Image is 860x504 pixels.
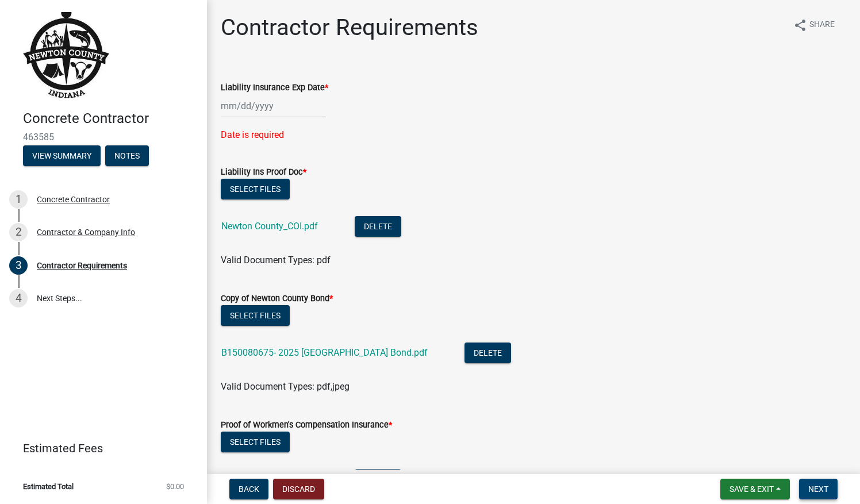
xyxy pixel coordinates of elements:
wm-modal-confirm: Notes [105,152,149,161]
i: share [793,18,807,32]
button: Back [229,479,268,499]
span: Back [239,484,259,494]
button: Delete [355,216,401,237]
button: shareShare [784,14,844,36]
span: Save & Exit [730,484,774,494]
input: mm/dd/yyyy [221,94,326,118]
span: Valid Document Types: pdf,jpeg [221,381,350,392]
div: 4 [9,289,28,307]
span: Next [808,484,828,494]
button: Select files [221,179,290,199]
wm-modal-confirm: Delete Document [355,222,401,233]
button: Discard [273,479,324,499]
button: Next [799,479,838,499]
button: Notes [105,145,149,166]
h1: Contractor Requirements [221,14,478,41]
wm-modal-confirm: Summary [23,152,101,161]
span: Estimated Total [23,483,74,490]
a: Newton County_COI.pdf [221,221,318,232]
label: Liability Insurance Exp Date [221,84,328,92]
span: Valid Document Types: pdf [221,255,331,266]
span: Share [809,18,835,32]
div: Concrete Contractor [37,195,110,203]
label: Copy of Newton County Bond [221,295,333,303]
div: Contractor Requirements [37,261,127,270]
button: Delete [355,469,401,490]
span: $0.00 [166,483,184,490]
h4: Concrete Contractor [23,110,198,127]
label: Proof of Workmen's Compensation Insurance [221,421,392,429]
div: 2 [9,223,28,241]
div: 1 [9,190,28,209]
div: Date is required [221,128,846,142]
div: 3 [9,256,28,275]
wm-modal-confirm: Delete Document [464,348,511,359]
button: Delete [464,343,511,363]
label: Liability Ins Proof Doc [221,168,306,176]
div: Contractor & Company Info [37,228,135,236]
button: Select files [221,432,290,452]
span: 463585 [23,132,184,143]
button: Select files [221,305,290,326]
button: Save & Exit [720,479,790,499]
button: View Summary [23,145,101,166]
a: Estimated Fees [9,437,189,460]
img: Newton County, Indiana [23,12,109,98]
a: B150080675- 2025 [GEOGRAPHIC_DATA] Bond.pdf [221,347,428,358]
